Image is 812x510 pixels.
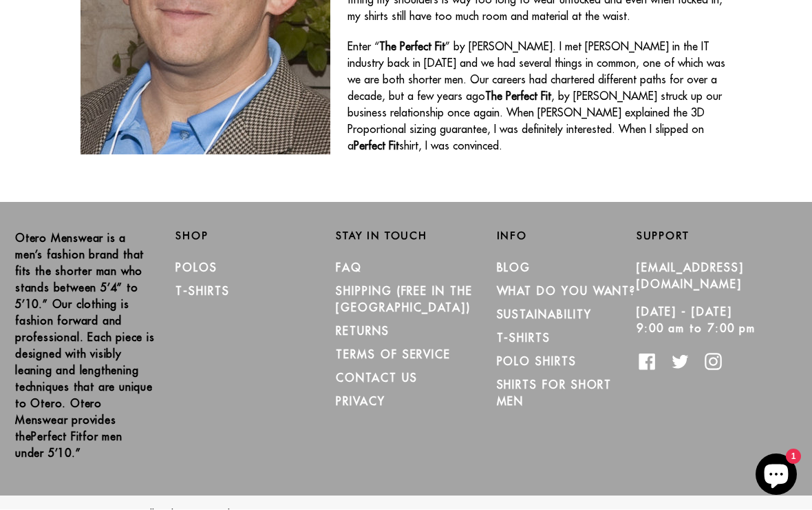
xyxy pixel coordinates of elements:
[497,355,577,369] a: Polo Shirts
[81,39,731,154] p: Enter “ ” by [PERSON_NAME]. I met [PERSON_NAME] in the IT industry back in [DATE] and we had seve...
[637,261,744,292] a: [EMAIL_ADDRESS][DOMAIN_NAME]
[751,454,801,499] inbox-online-store-chat: Shopify online store chat
[354,139,399,153] strong: Perfect Fit
[497,285,637,298] a: What Do You Want?
[497,331,551,345] a: T-Shirts
[31,430,83,444] strong: Perfect Fit
[336,348,451,362] a: TERMS OF SERVICE
[379,40,445,54] strong: The Perfect Fit
[497,308,592,322] a: Sustainability
[336,230,476,243] h2: Stay in Touch
[336,285,472,315] a: SHIPPING (Free in the [GEOGRAPHIC_DATA])
[497,230,637,243] h2: Info
[637,230,797,243] h2: Support
[497,378,612,409] a: Shirts for Short Men
[336,325,389,338] a: RETURNS
[485,90,551,103] strong: The Perfect Fit
[175,285,229,298] a: T-Shirts
[336,395,385,409] a: PRIVACY
[336,371,417,385] a: CONTACT US
[15,230,155,462] p: Otero Menswear is a men’s fashion brand that fits the shorter man who stands between 5’4” to 5’10...
[175,230,315,243] h2: Shop
[175,261,217,275] a: Polos
[497,261,531,275] a: Blog
[336,261,362,275] a: FAQ
[637,304,776,337] p: [DATE] - [DATE] 9:00 am to 7:00 pm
